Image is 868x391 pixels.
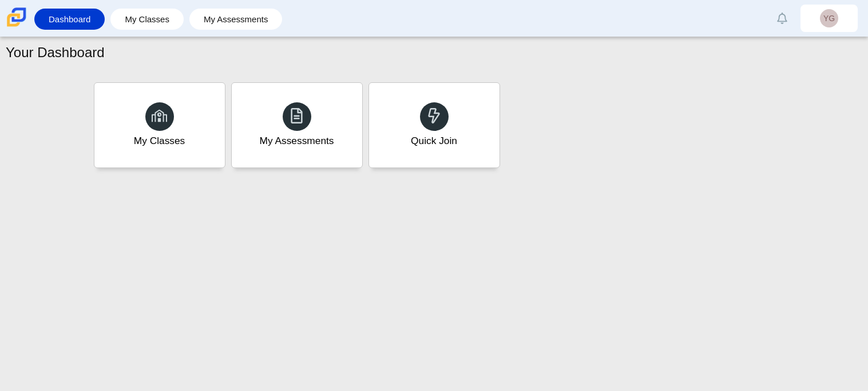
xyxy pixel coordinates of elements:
a: YG [800,5,858,32]
img: Carmen School of Science & Technology [5,5,29,29]
div: Quick Join [411,134,457,148]
a: Dashboard [40,9,99,30]
a: My Classes [116,9,178,30]
a: My Assessments [231,82,363,168]
a: Quick Join [368,82,500,168]
div: My Classes [134,134,185,148]
a: My Assessments [195,9,277,30]
a: Carmen School of Science & Technology [5,21,29,31]
a: My Classes [94,82,225,168]
span: YG [823,14,835,22]
div: My Assessments [260,134,334,148]
a: Alerts [770,6,795,31]
h1: Your Dashboard [6,43,105,62]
